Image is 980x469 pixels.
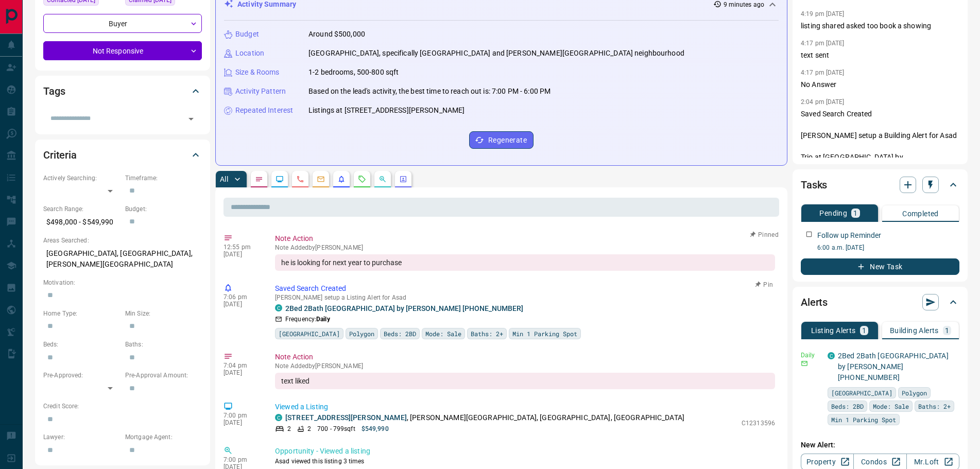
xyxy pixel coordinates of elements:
[223,362,260,369] p: 7:04 pm
[828,352,835,359] div: condos.ca
[801,440,959,450] p: New Alert:
[275,414,282,421] div: condos.ca
[384,328,416,339] span: Beds: 2BD
[255,175,263,183] svg: Notes
[223,301,260,308] p: [DATE]
[43,402,202,411] p: Credit Score:
[801,351,821,360] p: Daily
[801,172,959,197] div: Tasks
[469,131,534,149] button: Regenerate
[43,371,120,380] p: Pre-Approved:
[308,67,399,78] p: 1-2 bedrooms, 500-800 sqft
[890,327,939,334] p: Building Alerts
[307,424,311,433] p: 2
[285,412,684,423] p: , [PERSON_NAME][GEOGRAPHIC_DATA], [GEOGRAPHIC_DATA], [GEOGRAPHIC_DATA]
[379,175,387,183] svg: Opportunities
[316,316,330,323] strong: Daily
[275,233,775,244] p: Note Action
[811,327,856,334] p: Listing Alerts
[285,413,407,422] a: [STREET_ADDRESS][PERSON_NAME]
[43,245,202,273] p: [GEOGRAPHIC_DATA], [GEOGRAPHIC_DATA], [PERSON_NAME][GEOGRAPHIC_DATA]
[817,230,881,241] p: Follow up Reminder
[801,10,845,18] p: 4:19 pm [DATE]
[308,29,365,40] p: Around $500,000
[125,173,202,183] p: Timeframe:
[801,177,827,193] h2: Tasks
[285,304,523,312] a: 2Bed 2Bath [GEOGRAPHIC_DATA] by [PERSON_NAME] [PHONE_NUMBER]
[801,21,959,31] p: listing shared asked too book a showing
[235,29,259,40] p: Budget
[125,371,202,380] p: Pre-Approval Amount:
[275,283,775,294] p: Saved Search Created
[358,175,366,183] svg: Requests
[902,388,927,398] span: Polygon
[279,328,340,339] span: [GEOGRAPHIC_DATA]
[220,176,228,183] p: All
[471,328,503,339] span: Baths: 2+
[817,243,959,252] p: 6:00 a.m. [DATE]
[275,352,775,362] p: Note Action
[425,328,461,339] span: Mode: Sale
[43,309,120,318] p: Home Type:
[43,143,202,167] div: Criteria
[223,456,260,463] p: 7:00 pm
[838,352,949,381] a: 2Bed 2Bath [GEOGRAPHIC_DATA] by [PERSON_NAME] [PHONE_NUMBER]
[43,204,120,214] p: Search Range:
[43,214,120,231] p: $498,000 - $549,990
[125,309,202,318] p: Min Size:
[223,244,260,251] p: 12:55 pm
[749,230,779,239] button: Pinned
[742,419,775,428] p: C12313596
[831,414,896,425] span: Min 1 Parking Spot
[43,79,202,103] div: Tags
[902,210,939,217] p: Completed
[308,105,465,116] p: Listings at [STREET_ADDRESS][PERSON_NAME]
[308,48,684,59] p: [GEOGRAPHIC_DATA], specifically [GEOGRAPHIC_DATA] and [PERSON_NAME][GEOGRAPHIC_DATA] neighbourhood
[275,244,775,251] p: Note Added by [PERSON_NAME]
[125,340,202,349] p: Baths:
[349,328,374,339] span: Polygon
[275,362,775,370] p: Note Added by [PERSON_NAME]
[819,210,847,217] p: Pending
[275,254,775,271] div: he is looking for next year to purchase
[43,173,120,183] p: Actively Searching:
[862,327,866,334] p: 1
[801,79,959,90] p: No Answer
[275,373,775,389] div: text liked
[287,424,291,433] p: 2
[184,112,198,126] button: Open
[285,315,330,324] p: Frequency:
[43,340,120,349] p: Beds:
[337,175,346,183] svg: Listing Alerts
[749,280,779,289] button: Pin
[276,175,284,183] svg: Lead Browsing Activity
[801,50,959,61] p: text sent
[801,98,845,106] p: 2:04 pm [DATE]
[801,290,959,315] div: Alerts
[873,401,909,411] span: Mode: Sale
[275,457,775,466] p: Asad viewed this listing 3 times
[801,258,959,275] button: New Task
[317,175,325,183] svg: Emails
[308,86,551,97] p: Based on the lead's activity, the best time to reach out is: 7:00 PM - 6:00 PM
[399,175,407,183] svg: Agent Actions
[43,278,202,287] p: Motivation:
[125,204,202,214] p: Budget:
[235,105,293,116] p: Repeated Interest
[801,294,828,310] h2: Alerts
[235,67,280,78] p: Size & Rooms
[125,432,202,442] p: Mortgage Agent:
[831,388,892,398] span: [GEOGRAPHIC_DATA]
[43,14,202,33] div: Buyer
[43,83,65,99] h2: Tags
[831,401,864,411] span: Beds: 2BD
[275,294,775,301] p: [PERSON_NAME] setup a Listing Alert for Asad
[43,41,202,60] div: Not Responsive
[223,412,260,419] p: 7:00 pm
[801,109,959,173] p: Saved Search Created [PERSON_NAME] setup a Building Alert for Asad Trio at [GEOGRAPHIC_DATA] by [...
[945,327,949,334] p: 1
[512,328,577,339] span: Min 1 Parking Spot
[296,175,304,183] svg: Calls
[275,304,282,311] div: condos.ca
[362,424,389,433] p: $549,990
